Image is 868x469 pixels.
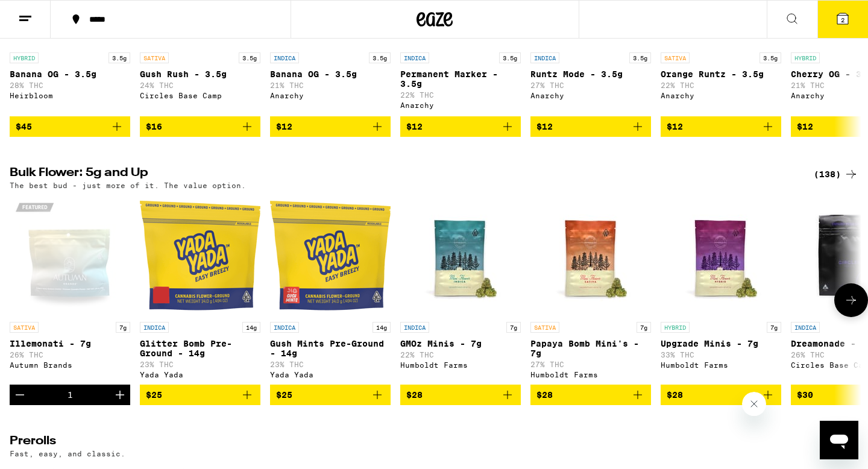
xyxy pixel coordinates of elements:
[270,69,391,79] p: Banana OG - 3.5g
[530,195,651,385] a: Open page for Papaya Bomb Mini's - 7g from Humboldt Farms
[629,52,651,63] p: 3.5g
[16,122,32,131] span: $45
[242,322,260,333] p: 14g
[661,195,781,385] a: Open page for Upgrade Minis - 7g from Humboldt Farms
[530,81,651,89] p: 27% THC
[661,81,781,89] p: 22% THC
[270,81,391,89] p: 21% THC
[530,385,651,405] button: Add to bag
[270,371,391,379] div: Yada Yada
[817,1,868,38] button: 2
[536,122,553,131] span: $12
[742,392,766,416] iframe: Close message
[661,195,781,316] img: Humboldt Farms - Upgrade Minis - 7g
[400,69,521,89] p: Permanent Marker - 3.5g
[10,81,130,89] p: 28% THC
[10,435,799,450] h2: Prerolls
[530,195,651,316] img: Humboldt Farms - Papaya Bomb Mini's - 7g
[276,390,292,400] span: $25
[661,52,690,63] p: SATIVA
[667,122,683,131] span: $12
[530,360,651,368] p: 27% THC
[661,385,781,405] button: Add to bag
[530,69,651,79] p: Runtz Mode - 3.5g
[661,69,781,79] p: Orange Runtz - 3.5g
[661,322,690,333] p: HYBRID
[146,390,162,400] span: $25
[270,322,299,333] p: INDICA
[270,360,391,368] p: 23% THC
[10,181,246,189] p: The best bud - just more of it. The value option.
[7,8,87,18] span: Hi. Need any help?
[661,361,781,369] div: Humboldt Farms
[661,92,781,99] div: Anarchy
[140,92,260,99] div: Circles Base Camp
[819,435,858,450] a: (72)
[108,52,130,63] p: 3.5g
[270,92,391,99] div: Anarchy
[116,322,130,333] p: 7g
[400,101,521,109] div: Anarchy
[841,16,844,24] span: 2
[140,69,260,79] p: Gush Rush - 3.5g
[791,322,820,333] p: INDICA
[530,52,559,63] p: INDICA
[499,52,521,63] p: 3.5g
[530,339,651,358] p: Papaya Bomb Mini's - 7g
[140,371,260,379] div: Yada Yada
[140,339,260,358] p: Glitter Bomb Pre-Ground - 14g
[400,322,429,333] p: INDICA
[530,92,651,99] div: Anarchy
[10,385,30,405] button: Decrement
[406,122,423,131] span: $12
[506,322,521,333] p: 7g
[637,322,651,333] p: 7g
[661,339,781,348] p: Upgrade Minis - 7g
[68,390,73,400] div: 1
[400,339,521,348] p: GMOz Minis - 7g
[10,195,130,385] a: Open page for Illemonati - 7g from Autumn Brands
[140,322,169,333] p: INDICA
[270,195,391,316] img: Yada Yada - Gush Mints Pre-Ground - 14g
[373,322,391,333] p: 14g
[661,351,781,359] p: 33% THC
[400,195,521,385] a: Open page for GMOz Minis - 7g from Humboldt Farms
[140,52,169,63] p: SATIVA
[140,81,260,89] p: 24% THC
[400,351,521,359] p: 22% THC
[270,195,391,385] a: Open page for Gush Mints Pre-Ground - 14g from Yada Yada
[530,116,651,137] button: Add to bag
[10,92,130,99] div: Heirbloom
[270,385,391,405] button: Add to bag
[276,122,292,131] span: $12
[10,69,130,79] p: Banana OG - 3.5g
[400,91,521,99] p: 22% THC
[667,390,683,400] span: $28
[146,122,162,131] span: $16
[400,385,521,405] button: Add to bag
[10,322,39,333] p: SATIVA
[110,385,130,405] button: Increment
[530,371,651,379] div: Humboldt Farms
[767,322,781,333] p: 7g
[140,195,260,385] a: Open page for Glitter Bomb Pre-Ground - 14g from Yada Yada
[406,390,423,400] span: $28
[270,339,391,358] p: Gush Mints Pre-Ground - 14g
[10,351,130,359] p: 26% THC
[530,322,559,333] p: SATIVA
[239,52,260,63] p: 3.5g
[797,122,813,131] span: $12
[820,421,858,459] iframe: Button to launch messaging window
[140,116,260,137] button: Add to bag
[759,52,781,63] p: 3.5g
[10,116,130,137] button: Add to bag
[400,195,521,316] img: Humboldt Farms - GMOz Minis - 7g
[661,116,781,137] button: Add to bag
[400,116,521,137] button: Add to bag
[814,167,858,181] div: (138)
[10,361,130,369] div: Autumn Brands
[140,195,260,316] img: Yada Yada - Glitter Bomb Pre-Ground - 14g
[10,52,39,63] p: HYBRID
[140,385,260,405] button: Add to bag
